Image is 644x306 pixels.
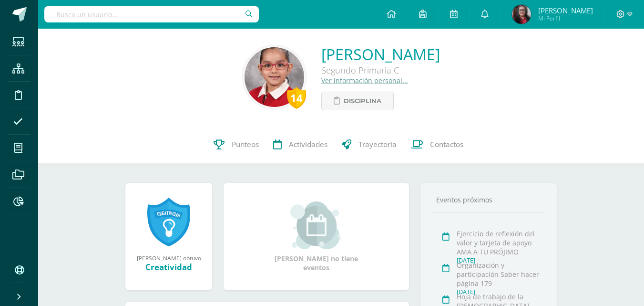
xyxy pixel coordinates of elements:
a: Disciplina [321,92,394,110]
a: Trayectoria [335,126,404,164]
div: Ejercicio de reflexión del valor y tarjeta de apoyo AMA A TU PRÓJIMO [457,229,542,256]
div: 14 [287,87,306,109]
img: event_small.png [290,201,342,249]
span: Contactos [430,139,463,149]
div: [PERSON_NAME] obtuvo [135,254,203,262]
span: Trayectoria [358,139,397,149]
img: 011367feed889035fcc171d3ffe1967e.png [245,47,304,107]
input: Busca un usuario... [44,6,259,22]
img: 4f1d20c8bafb3cbeaa424ebc61ec86ed.png [512,5,531,24]
div: Segundo Primaria C [321,64,440,76]
div: [PERSON_NAME] no tiene eventos [269,201,364,272]
span: Punteos [232,139,259,149]
div: Eventos próximos [432,195,545,204]
span: Actividades [289,139,327,149]
div: Organización y participación Saber hacer página 179 [457,261,542,288]
a: Punteos [206,126,266,164]
span: [PERSON_NAME] [538,6,593,15]
a: Contactos [404,126,470,164]
a: Actividades [266,126,335,164]
a: [PERSON_NAME] [321,44,440,64]
a: Ver información personal... [321,76,408,85]
span: Disciplina [344,92,381,110]
span: Mi Perfil [538,14,593,22]
div: Creatividad [135,262,203,273]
